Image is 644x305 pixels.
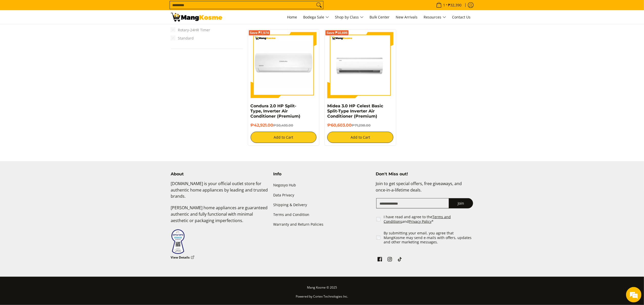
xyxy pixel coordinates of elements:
img: Data Privacy Seal [171,229,185,254]
label: By submitting your email, you agree that MangKosme may send e-mails with offers, updates and othe... [384,231,474,244]
p: [PERSON_NAME] home appliances are guaranteed authentic and fully functional with minimal aestheti... [171,205,268,229]
span: Bulk Center [370,15,390,20]
a: New Arrivals [393,10,420,24]
a: Shop by Class [333,10,366,24]
a: Warranty and Return Policies [273,220,371,229]
nav: Main Menu [227,10,473,24]
a: Home [285,10,300,24]
span: Standard [171,34,194,42]
span: Save ₱10,695 [326,31,347,34]
button: Add to Cart [327,132,393,143]
span: Save ₱7,574 [250,31,269,34]
del: ₱50,495.00 [273,123,293,127]
span: ₱32,390 [447,3,463,7]
a: Negosyo Hub [273,180,371,190]
span: Bodega Sale [303,14,329,21]
button: Add to Cart [251,132,317,143]
img: condura-split-type-inverter-air-conditioner-class-b-full-view-mang-kosme [251,32,317,98]
div: Chat with us now [27,29,86,35]
a: Shipping & Delivery [273,200,371,210]
span: New Arrivals [396,15,418,20]
div: Minimize live chat window [84,3,96,15]
a: Privacy Policy [409,219,432,224]
a: View Details [171,254,195,261]
img: Bodega Sale Aircon l Mang Kosme: Home Appliances Warehouse Sale | Page 3 [171,13,222,22]
p: Powered by Cortex Technologies Inc. [171,293,473,302]
button: Join [449,198,473,208]
span: Rotary-24HR Timer [171,26,210,34]
span: Resources [424,14,446,21]
span: We're online! [30,65,71,117]
h4: Don't Miss out! [376,171,473,177]
p: Mang Kosme © 2025 [171,284,473,293]
a: Midea 3.0 HP Celest Basic Split-Type Inverter Air Conditioner (Premium) [327,103,383,119]
a: See Mang Kosme on Facebook [376,256,383,264]
h6: ₱42,921.00 [251,123,317,128]
h6: ₱60,603.00 [327,123,393,128]
a: Terms and Conditions [384,214,451,224]
a: Bodega Sale [301,10,332,24]
button: Search [315,1,323,9]
p: Join to get special offers, free giveaways, and once-in-a-lifetime deals. [376,180,473,198]
label: I have read and agree to the and * [384,215,474,224]
a: Contact Us [450,10,473,24]
del: ₱71,298.00 [352,123,371,127]
span: • [435,2,463,8]
a: Condura 2.0 HP Split-Type, Inverter Air Conditioner (Premium) [251,103,301,119]
h4: About [171,171,268,177]
a: See Mang Kosme on Instagram [386,256,393,264]
span: Home [287,15,297,20]
a: Terms and Condition [273,210,371,220]
img: Midea 3.0 HP Celest Basic Split-Type Inverter Air Conditioner (Premium) [327,32,393,98]
textarea: Type your message and hit 'Enter' [3,140,98,158]
a: Bulk Center [367,10,392,24]
a: Resources [421,10,449,24]
span: Shop by Class [335,14,364,21]
span: Contact Us [452,15,471,20]
h4: Info [273,171,371,177]
p: [DOMAIN_NAME] is your official outlet store for authentic home appliances by leading and trusted ... [171,180,268,205]
a: Data Privacy [273,190,371,200]
span: 1 [443,3,446,7]
a: See Mang Kosme on TikTok [396,256,403,264]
